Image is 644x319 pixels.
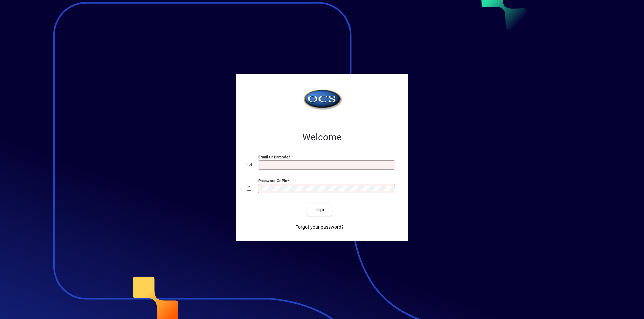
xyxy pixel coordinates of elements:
[258,155,288,159] mat-label: Email or Barcode
[307,204,331,216] button: Login
[292,221,346,233] a: Forgot your password?
[247,132,397,143] h2: Welcome
[258,178,287,183] mat-label: Password or Pin
[295,224,344,231] span: Forgot your password?
[312,206,326,213] span: Login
